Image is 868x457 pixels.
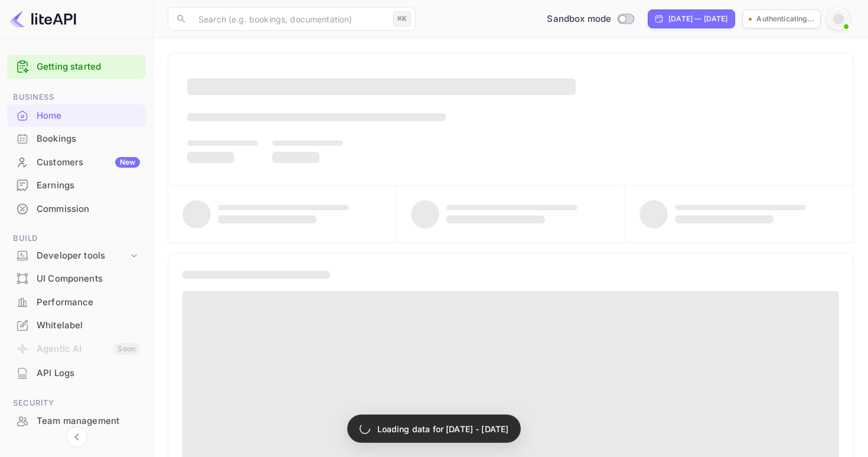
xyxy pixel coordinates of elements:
[393,11,411,27] div: ⌘K
[7,151,146,174] div: CustomersNew
[7,410,146,433] div: Team management
[7,174,146,196] a: Earnings
[7,105,146,126] a: Home
[756,14,814,24] p: Authenticating...
[7,291,146,313] a: Performance
[9,9,76,28] img: LiteAPI logo
[7,362,146,384] a: API Logs
[7,291,146,314] div: Performance
[37,203,140,216] div: Commission
[37,319,140,332] div: Whitelabel
[37,367,140,380] div: API Logs
[7,105,146,128] div: Home
[7,246,146,266] div: Developer tools
[648,9,735,28] div: Click to change the date range period
[37,156,140,169] div: Customers
[7,174,146,197] div: Earnings
[37,414,140,428] div: Team management
[37,272,140,286] div: UI Components
[191,7,389,31] input: Search (e.g. bookings, documentation)
[7,91,146,104] span: Business
[7,314,146,336] a: Whitelabel
[7,55,146,79] div: Getting started
[37,249,128,263] div: Developer tools
[7,128,146,149] a: Bookings
[37,109,140,123] div: Home
[66,426,87,448] button: Collapse navigation
[7,128,146,151] div: Bookings
[7,267,146,289] a: UI Components
[7,232,146,245] span: Build
[668,14,727,24] div: [DATE] — [DATE]
[7,198,146,220] a: Commission
[7,267,146,290] div: UI Components
[7,151,146,173] a: CustomersNew
[37,179,140,192] div: Earnings
[7,314,146,337] div: Whitelabel
[37,132,140,146] div: Bookings
[377,423,509,435] p: Loading data for [DATE] - [DATE]
[7,397,146,410] span: Security
[7,362,146,385] div: API Logs
[542,12,638,26] div: Switch to Production mode
[7,410,146,432] a: Team management
[37,296,140,309] div: Performance
[37,60,140,74] a: Getting started
[547,12,611,26] span: Sandbox mode
[115,157,140,168] div: New
[7,198,146,221] div: Commission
